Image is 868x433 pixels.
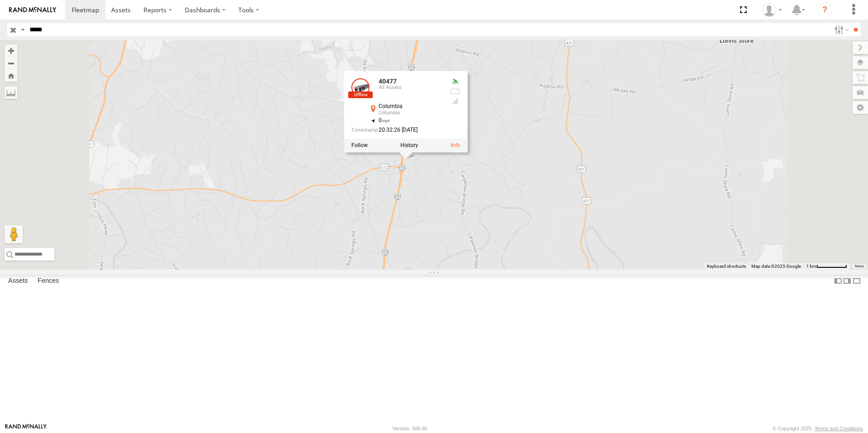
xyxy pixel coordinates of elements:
i: ? [818,3,832,17]
div: Date/time of location update [351,128,442,133]
img: rand-logo.svg [9,7,56,13]
div: Last Event GSM Signal Strength [449,98,460,105]
label: Fences [33,275,64,287]
label: Dock Summary Table to the Right [843,275,852,288]
div: Columbia [379,103,442,109]
button: Zoom out [5,57,17,69]
a: View Asset Details [451,143,460,149]
div: Columbia [379,111,442,116]
label: Realtime tracking of Asset [351,143,368,149]
a: View Asset Details [351,78,370,96]
a: Terms and Conditions [815,426,863,431]
div: Caseta Laredo TX [759,3,785,17]
a: Visit our Website [5,424,47,433]
div: Version: 306.00 [393,426,427,431]
button: Zoom Home [5,69,17,82]
label: Search Query [19,23,26,36]
a: Terms (opens in new tab) [854,265,864,268]
span: 1 km [806,264,816,269]
button: Keyboard shortcuts [707,263,746,270]
button: Drag Pegman onto the map to open Street View [5,225,23,243]
label: Hide Summary Table [852,275,861,288]
span: Map data ©2025 Google [751,264,801,269]
span: 0 [379,118,390,124]
div: No battery health information received from this device. [449,88,460,95]
label: View Asset History [400,143,418,149]
label: Map Settings [853,101,868,114]
label: Dock Summary Table to the Left [833,275,843,288]
label: Measure [5,86,17,99]
div: © Copyright 2025 - [773,426,863,431]
button: Map Scale: 1 km per 64 pixels [804,263,850,270]
div: Valid GPS Fix [449,78,460,85]
label: Search Filter Options [831,23,850,36]
a: 40477 [379,78,397,85]
label: Assets [4,275,32,287]
button: Zoom in [5,44,17,57]
div: All Assets [379,85,442,91]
